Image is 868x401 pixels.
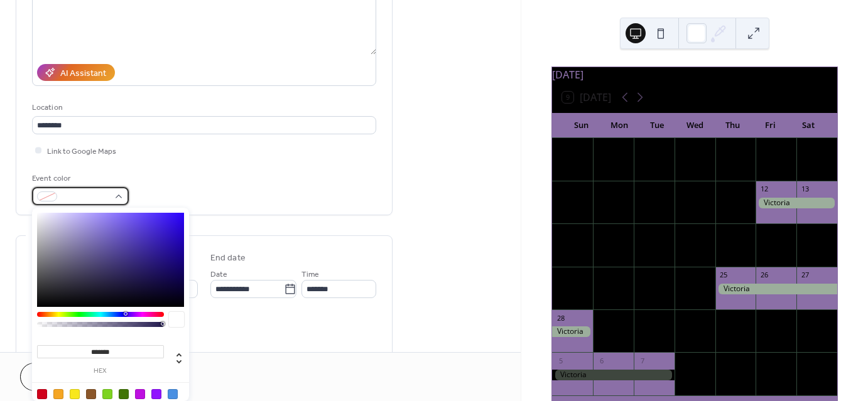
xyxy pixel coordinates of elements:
[552,326,593,337] div: Victoria
[719,270,729,280] div: 25
[759,227,769,237] div: 19
[678,227,688,237] div: 17
[756,198,837,208] div: Victoria
[552,67,837,82] div: [DATE]
[301,268,319,281] span: Time
[759,356,769,365] div: 10
[637,313,647,323] div: 30
[70,389,80,399] div: #F8E71C
[678,270,688,280] div: 24
[32,172,126,185] div: Event color
[800,313,810,323] div: 4
[715,284,837,294] div: Victoria
[759,313,769,323] div: 3
[600,113,637,138] div: Mon
[119,389,129,399] div: #417505
[47,145,116,158] span: Link to Google Maps
[597,313,606,323] div: 29
[552,370,674,380] div: Victoria
[678,313,688,323] div: 1
[37,64,115,81] button: AI Assistant
[719,313,729,323] div: 2
[678,184,688,194] div: 10
[102,389,112,399] div: #7ED321
[719,184,729,194] div: 11
[637,184,647,194] div: 9
[597,356,606,365] div: 6
[800,142,810,151] div: 6
[719,227,729,237] div: 18
[556,270,565,280] div: 21
[151,389,161,399] div: #9013FE
[556,313,565,323] div: 28
[759,184,769,194] div: 12
[556,142,565,151] div: 31
[713,113,751,138] div: Thu
[556,356,565,365] div: 5
[597,142,606,151] div: 1
[676,113,713,138] div: Wed
[800,184,810,194] div: 13
[597,184,606,194] div: 8
[556,227,565,237] div: 14
[678,356,688,365] div: 8
[637,270,647,280] div: 23
[562,113,600,138] div: Sun
[37,368,164,375] label: hex
[800,356,810,365] div: 11
[53,389,63,399] div: #F5A623
[210,268,227,281] span: Date
[789,113,827,138] div: Sat
[597,227,606,237] div: 15
[556,184,565,194] div: 7
[597,270,606,280] div: 22
[719,142,729,151] div: 4
[135,389,145,399] div: #BD10E0
[678,142,688,151] div: 3
[800,227,810,237] div: 20
[719,356,729,365] div: 9
[168,389,178,399] div: #4A90E2
[637,227,647,237] div: 16
[637,356,647,365] div: 7
[37,389,47,399] div: #D0021B
[637,142,647,151] div: 2
[759,142,769,151] div: 5
[20,363,97,391] button: Cancel
[800,270,810,280] div: 27
[638,113,676,138] div: Tue
[60,67,106,80] div: AI Assistant
[751,113,789,138] div: Fri
[210,252,246,265] div: End date
[86,389,96,399] div: #8B572A
[759,270,769,280] div: 26
[32,101,374,114] div: Location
